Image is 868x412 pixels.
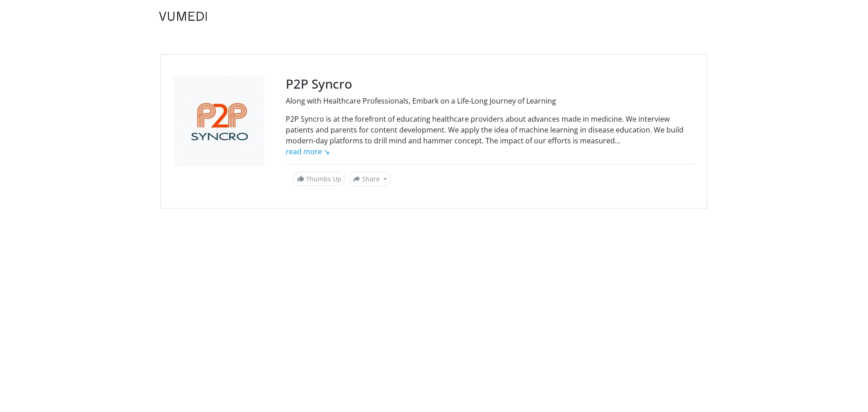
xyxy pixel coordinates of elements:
p: Along with Healthcare Professionals, Embark on a Life-Long Journey of Learning [286,95,694,106]
div: P2P Syncro is at the forefront of educating healthcare providers about advances made in medicine.... [286,114,694,157]
a: read more ↘ [286,147,330,156]
span: ... [286,136,620,156]
h3: P2P Syncro [286,76,694,92]
a: Thumbs Up [293,172,345,186]
button: Share [349,172,391,186]
img: VuMedi Logo [159,12,207,21]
